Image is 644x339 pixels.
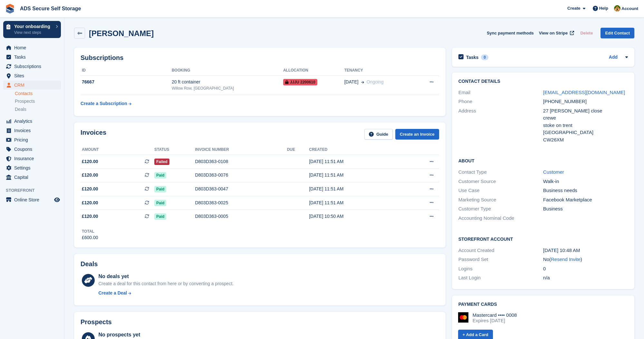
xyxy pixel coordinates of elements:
span: £120.00 [82,186,98,192]
a: menu [3,195,61,204]
div: 76667 [81,79,172,85]
span: Online Store [14,195,53,204]
a: menu [3,43,61,52]
a: menu [3,126,61,135]
div: Accounting Nominal Code [458,215,543,222]
img: Andrew Sargent [614,5,620,12]
a: menu [3,135,61,144]
a: Create an Invoice [395,129,439,140]
div: Business needs [543,187,628,194]
div: 27 [PERSON_NAME] close [543,107,628,115]
a: Resend Invite [551,257,581,262]
span: Account [621,5,638,12]
span: Invoices [14,126,53,135]
span: Coupons [14,145,53,154]
a: menu [3,163,61,172]
span: Analytics [14,117,53,126]
h2: [PERSON_NAME] [89,29,154,38]
a: Prospects [15,98,61,105]
a: menu [3,62,61,71]
a: Deals [15,106,61,113]
span: View on Stripe [539,30,568,36]
img: Mastercard Logo [458,312,468,323]
span: Pricing [14,135,53,144]
span: Ongoing [367,79,384,84]
span: Home [14,43,53,52]
div: Willow Row, [GEOGRAPHIC_DATA] [172,85,283,91]
div: Marketing Source [458,196,543,204]
div: Phone [458,98,543,105]
a: menu [3,154,61,163]
a: Preview store [53,196,61,204]
a: menu [3,53,61,62]
a: Guide [364,129,393,140]
th: Tenancy [344,65,415,76]
a: Your onboarding View next steps [3,21,61,38]
th: Created [309,145,402,155]
span: Capital [14,173,53,182]
span: Prospects [15,98,35,104]
div: D803D363-0108 [195,158,287,165]
h2: Subscriptions [81,54,439,62]
div: D803D363-0047 [195,186,287,192]
div: 0 [481,54,488,60]
div: Account Created [458,247,543,254]
div: Create a Deal [99,290,127,296]
div: Contact Type [458,169,543,176]
div: Facebook Marketplace [543,196,628,204]
div: [DATE] 11:51 AM [309,199,402,206]
span: Sites [14,71,53,80]
div: n/a [543,274,628,282]
div: Last Login [458,274,543,282]
img: stora-icon-8386f47178a22dfd0bd8f6a31ec36ba5ce8667c1dd55bd0f319d3a0aa187defe.svg [5,4,15,14]
h2: Contact Details [458,79,628,84]
div: crewe [543,114,628,122]
h2: Payment cards [458,302,628,307]
div: Password Set [458,256,543,263]
th: ID [81,65,172,76]
div: Create a deal for this contact from here or by converting a prospect. [99,280,234,287]
span: Failed [154,159,169,165]
span: Subscriptions [14,62,53,71]
div: CW26XM [543,136,628,144]
p: Your onboarding [14,24,53,29]
th: Invoice number [195,145,287,155]
h2: About [458,157,628,164]
a: menu [3,71,61,80]
div: Customer Type [458,205,543,213]
a: Customer [543,169,564,175]
span: Create [567,5,580,12]
a: menu [3,173,61,182]
button: Sync payment methods [487,28,534,38]
div: [GEOGRAPHIC_DATA] [543,129,628,136]
th: Allocation [283,65,344,76]
a: View on Stripe [536,28,575,38]
div: [DATE] 11:51 AM [309,158,402,165]
div: Total [82,228,98,234]
span: Paid [154,186,166,192]
button: Delete [578,28,595,38]
th: Due [287,145,309,155]
span: £120.00 [82,213,98,220]
div: D803D363-0025 [195,199,287,206]
span: ( ) [549,257,582,262]
span: [DATE] [344,79,359,85]
span: £120.00 [82,199,98,206]
div: Logins [458,265,543,273]
span: £120.00 [82,172,98,179]
h2: Invoices [81,129,106,140]
a: [EMAIL_ADDRESS][DOMAIN_NAME] [543,90,625,95]
div: Business [543,205,628,213]
div: [DATE] 10:48 AM [543,247,628,254]
div: Create a Subscription [81,100,127,107]
span: Deals [15,106,26,112]
a: menu [3,145,61,154]
h2: Prospects [81,318,112,326]
div: 20 ft container [172,79,283,85]
span: Settings [14,163,53,172]
div: [DATE] 11:51 AM [309,186,402,192]
h2: Tasks [466,54,479,60]
div: [DATE] 11:51 AM [309,172,402,179]
div: Address [458,107,543,144]
span: Paid [154,213,166,220]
